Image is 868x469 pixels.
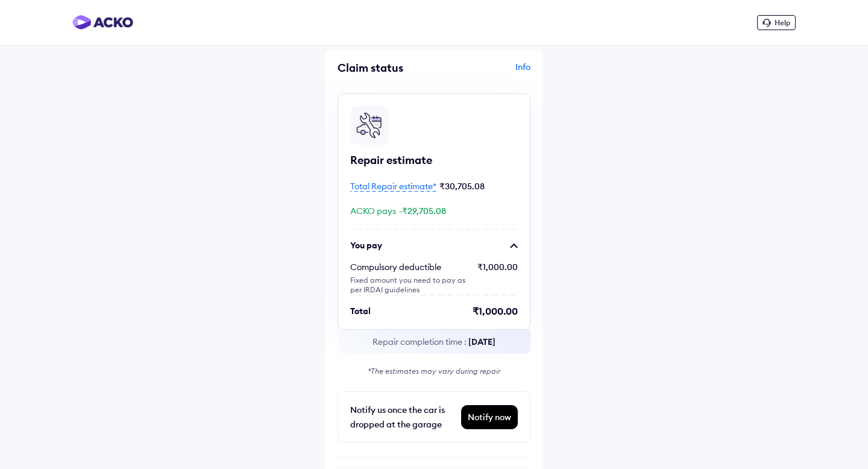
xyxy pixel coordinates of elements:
[338,61,431,75] div: Claim status
[350,275,468,295] div: Fixed amount you need to pay as per IRDAI guidelines
[338,330,530,354] div: Repair completion time :
[437,61,530,84] div: Info
[477,261,518,295] div: ₹1,000.00
[350,206,396,216] span: ACKO pays
[473,305,518,317] div: ₹1,000.00
[350,403,458,432] div: Notify us once the car is dropped at the garage
[468,336,495,347] span: [DATE]
[350,239,382,251] div: You pay
[462,406,517,429] div: Notify now
[439,181,485,192] span: ₹30,705.08
[350,181,436,192] span: Total Repair estimate*
[338,366,530,377] div: *The estimates may vary during repair
[350,261,468,273] div: Compulsory deductible
[399,206,446,216] span: -₹29,705.08
[350,153,518,168] div: Repair estimate
[350,305,371,317] div: Total
[775,18,790,27] span: Help
[72,15,133,30] img: horizontal-gradient.png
